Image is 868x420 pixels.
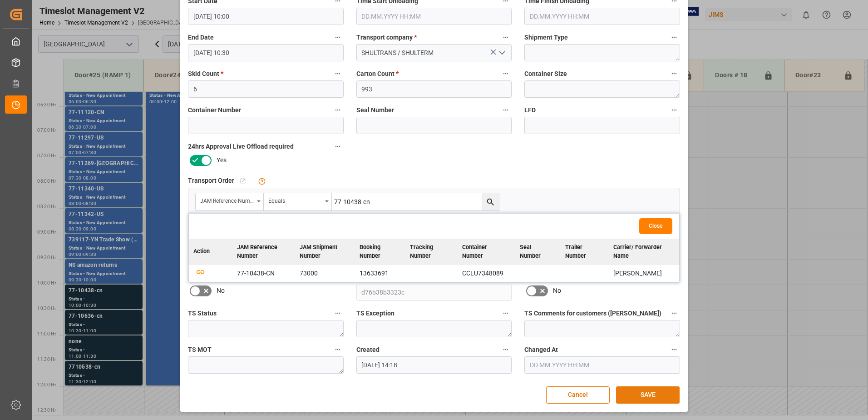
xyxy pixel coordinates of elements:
[668,344,680,355] button: Changed At
[355,265,405,282] td: 13633691
[495,46,508,60] button: open menu
[188,105,241,115] span: Container Number
[188,272,239,282] span: email notification
[639,218,672,234] button: Close
[500,31,512,43] button: Transport company *
[264,193,332,210] button: open menu
[616,386,680,404] button: SAVE
[332,140,344,152] button: 24hrs Approval Live Offload required
[355,239,405,265] th: Booking Number
[524,8,680,25] input: DD.MM.YYYY HH:MM
[295,239,355,265] th: JAM Shipment Number
[524,69,567,79] span: Container Size
[188,142,294,151] span: 24hrs Approval Live Offload required
[188,33,214,42] span: End Date
[295,265,355,282] td: 73000
[356,309,395,318] span: TS Exception
[482,193,499,210] button: search button
[668,31,680,43] button: Shipment Type
[668,104,680,116] button: LFD
[332,193,499,210] input: Type to search
[609,239,679,265] th: Carrier/ Forwarder Name
[356,105,394,115] span: Seal Number
[189,239,232,265] th: Action
[546,386,610,404] button: Cancel
[356,69,399,79] span: Carton Count
[553,286,561,295] span: No
[217,155,227,165] span: Yes
[524,33,568,42] span: Shipment Type
[332,307,344,319] button: TS Status
[356,33,417,42] span: Transport company
[232,239,295,265] th: JAM Reference Number
[188,309,217,318] span: TS Status
[524,356,680,374] input: DD.MM.YYYY HH:MM
[332,68,344,80] button: Skid Count *
[188,345,212,355] span: TS MOT
[232,265,295,282] td: 77-10438-CN
[500,104,512,116] button: Seal Number
[356,345,380,355] span: Created
[515,239,561,265] th: Seal Number
[524,309,661,318] span: TS Comments for customers ([PERSON_NAME])
[188,44,344,61] input: DD.MM.YYYY HH:MM
[188,69,223,79] span: Skid Count
[268,195,322,205] div: Equals
[524,105,536,115] span: LFD
[356,356,512,374] input: DD.MM.YYYY HH:MM
[524,345,558,355] span: Changed At
[200,195,254,205] div: JAM Reference Number
[188,176,234,185] span: Transport Order
[458,265,515,282] td: CCLU7348089
[561,239,609,265] th: Trailer Number
[332,104,344,116] button: Container Number
[668,307,680,319] button: TS Comments for customers ([PERSON_NAME])
[356,8,512,25] input: DD.MM.YYYY HH:MM
[500,344,512,355] button: Created
[500,307,512,319] button: TS Exception
[405,239,458,265] th: Tracking Number
[332,31,344,43] button: End Date
[332,344,344,355] button: TS MOT
[217,286,225,295] span: No
[458,239,515,265] th: Container Number
[668,68,680,80] button: Container Size
[188,8,344,25] input: DD.MM.YYYY HH:MM
[609,265,679,282] td: [PERSON_NAME]
[500,68,512,80] button: Carton Count *
[196,193,264,210] button: open menu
